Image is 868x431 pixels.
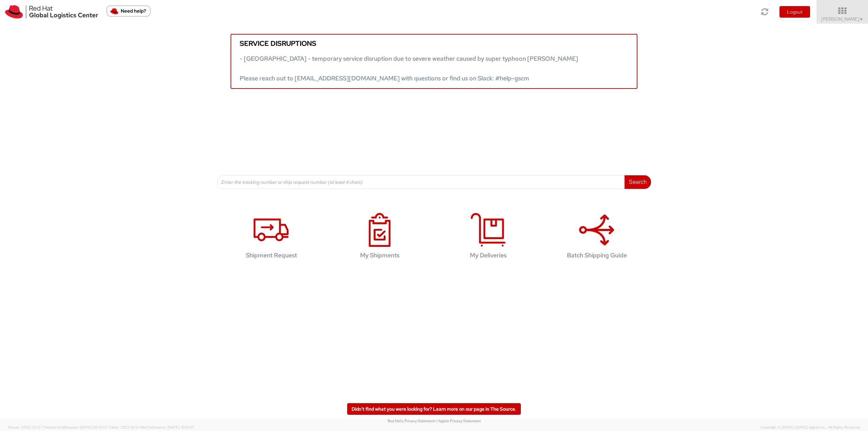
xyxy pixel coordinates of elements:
[761,425,860,430] span: Copyright © [DATE]-[DATE] Agistix Inc., All Rights Reserved
[329,206,431,269] a: My Shipments
[5,5,98,19] img: rh-logistics-00dfa346123c4ec078e1.svg
[240,55,578,82] span: - [GEOGRAPHIC_DATA] - temporary service disruption due to severe weather caused by super typhoon ...
[106,5,151,17] button: Need help?
[821,16,864,22] span: [PERSON_NAME]
[66,425,108,430] span: master, [DATE] 09:51:07
[445,252,532,259] h4: My Deliveries
[347,403,521,415] a: Didn't find what you were looking for? Learn more on our page in The Source.
[546,206,648,269] a: Batch Shipping Guide
[860,17,864,22] span: ▼
[240,40,628,47] h5: Service disruptions
[8,425,108,430] span: Server: 2025.20.0-734e5bc92d9
[436,418,481,423] a: | Agistix Privacy Statement
[437,206,539,269] a: My Deliveries
[217,175,625,189] input: Enter the tracking number or ship request number (at least 4 chars)
[109,425,194,430] span: Client: 2025.18.0-fd567a5
[553,252,640,259] h4: Batch Shipping Guide
[336,252,423,259] h4: My Shipments
[388,418,435,423] a: Red Hat's Privacy Statement
[154,425,194,430] span: master, [DATE] 10:01:07
[780,6,810,18] button: Logout
[625,175,651,189] button: Search
[231,34,637,89] a: Service disruptions - [GEOGRAPHIC_DATA] - temporary service disruption due to severe weather caus...
[228,252,315,259] h4: Shipment Request
[220,206,322,269] a: Shipment Request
